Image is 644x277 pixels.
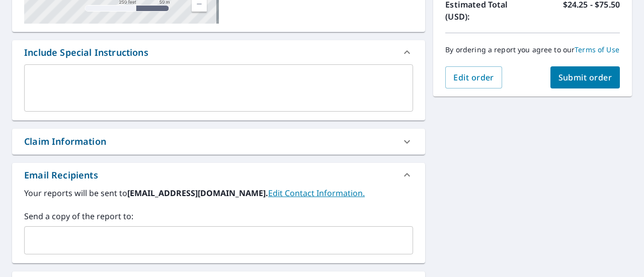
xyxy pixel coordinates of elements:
label: Your reports will be sent to [24,187,413,199]
div: Claim Information [24,135,106,148]
a: Terms of Use [575,45,619,54]
label: Send a copy of the report to: [24,210,413,222]
span: Edit order [453,72,494,83]
div: Email Recipients [24,168,98,182]
span: Submit order [558,72,612,83]
button: Submit order [550,66,620,88]
p: By ordering a report you agree to our [445,45,620,54]
div: Include Special Instructions [24,46,148,59]
button: Edit order [445,66,502,88]
div: Email Recipients [12,163,425,187]
b: [EMAIL_ADDRESS][DOMAIN_NAME]. [127,188,268,199]
a: EditContactInfo [268,188,365,199]
div: Include Special Instructions [12,40,425,64]
div: Claim Information [12,129,425,154]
